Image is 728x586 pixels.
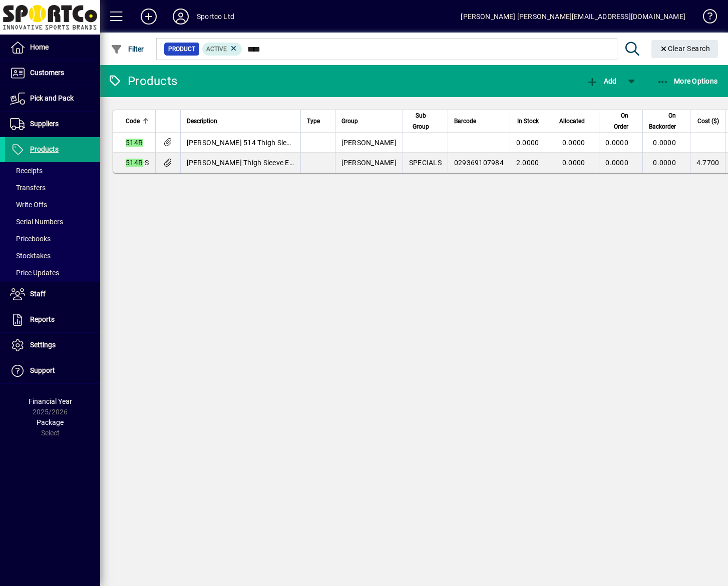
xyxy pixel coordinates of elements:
span: 029369107984 [454,159,504,167]
span: On Order [605,110,628,132]
span: Code [126,116,140,127]
span: SPECIALS [409,159,442,167]
div: On Order [605,110,637,132]
button: Clear [651,40,718,58]
span: Suppliers [30,120,59,128]
div: Code [126,116,149,127]
span: [PERSON_NAME] [341,139,397,147]
div: [PERSON_NAME] [PERSON_NAME][EMAIL_ADDRESS][DOMAIN_NAME] [461,9,685,25]
em: 514R [126,159,143,167]
span: [PERSON_NAME] [341,159,397,167]
span: Products [30,145,59,153]
span: 0.0000 [605,139,628,147]
div: Allocated [559,116,594,127]
span: Price Updates [10,269,59,277]
span: In Stock [517,116,539,127]
a: Reports [5,307,100,332]
span: Cost ($) [697,116,719,127]
span: On Backorder [649,110,676,132]
span: Sub Group [409,110,433,132]
div: Description [187,116,294,127]
span: [PERSON_NAME] Thigh Sleeve Elastic Small*** [187,159,335,167]
span: Stocktakes [10,252,51,260]
span: Reports [30,315,55,323]
a: Support [5,358,100,383]
span: Description [187,116,217,127]
span: [PERSON_NAME] 514 Thigh Sleeve Elastic [187,139,321,147]
button: Add [133,8,165,26]
a: Home [5,35,100,60]
em: 514R [126,139,143,147]
button: Profile [165,8,197,26]
span: Settings [30,341,56,349]
button: More Options [654,72,720,90]
span: Active [206,46,227,53]
div: Group [341,116,397,127]
button: Filter [108,40,147,58]
a: Knowledge Base [695,2,715,35]
a: Write Offs [5,196,100,213]
a: Receipts [5,162,100,179]
a: Suppliers [5,112,100,137]
span: Type [307,116,320,127]
mat-chip: Activation Status: Active [202,43,242,56]
span: 0.0000 [562,139,585,147]
button: Add [584,72,619,90]
a: Price Updates [5,264,100,281]
span: Staff [30,290,46,298]
span: 0.0000 [653,139,676,147]
span: Add [586,77,616,85]
span: 0.0000 [516,139,539,147]
div: On Backorder [649,110,685,132]
span: Pick and Pack [30,94,74,102]
span: Clear Search [659,45,710,53]
span: Write Offs [10,201,47,209]
a: Settings [5,333,100,358]
a: Customers [5,61,100,86]
span: Support [30,366,55,374]
span: Customers [30,69,64,77]
span: Receipts [10,167,43,175]
span: More Options [657,77,718,85]
span: Home [30,43,49,51]
div: Type [307,116,329,127]
span: 0.0000 [562,159,585,167]
div: Sportco Ltd [197,9,234,25]
span: Filter [111,45,144,53]
span: Group [341,116,358,127]
span: Financial Year [29,397,72,405]
span: Package [37,418,64,426]
span: 0.0000 [605,159,628,167]
div: In Stock [516,116,548,127]
span: -S [126,159,149,167]
a: Transfers [5,179,100,196]
span: Serial Numbers [10,218,63,226]
a: Stocktakes [5,247,100,264]
a: Pick and Pack [5,86,100,111]
span: 0.0000 [653,159,676,167]
span: Allocated [559,116,585,127]
span: Barcode [454,116,476,127]
span: 2.0000 [516,159,539,167]
a: Serial Numbers [5,213,100,230]
span: Transfers [10,184,46,192]
span: Pricebooks [10,235,51,243]
td: 4.7700 [690,153,725,173]
div: Sub Group [409,110,442,132]
a: Staff [5,282,100,307]
div: Barcode [454,116,504,127]
a: Pricebooks [5,230,100,247]
div: Products [108,73,177,89]
span: Product [168,44,195,54]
